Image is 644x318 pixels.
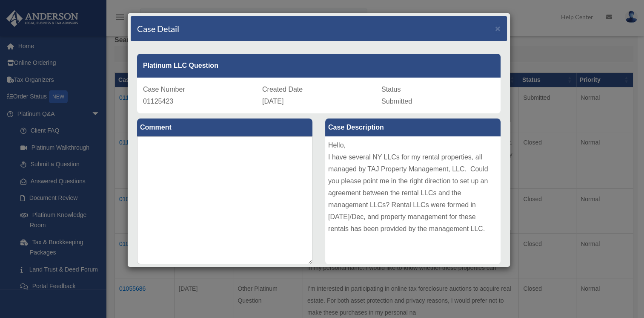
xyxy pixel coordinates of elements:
[495,23,501,33] span: ×
[262,98,283,105] span: [DATE]
[381,98,412,105] span: Submitted
[143,86,185,93] span: Case Number
[381,86,401,93] span: Status
[495,24,501,33] button: Close
[325,119,501,136] label: Case Description
[137,119,312,136] label: Comment
[137,54,501,78] div: Platinum LLC Question
[143,98,173,105] span: 01125423
[325,136,501,264] div: Hello, I have several NY LLCs for my rental properties, all managed by TAJ Property Management, L...
[137,23,179,35] h4: Case Detail
[262,86,303,93] span: Created Date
